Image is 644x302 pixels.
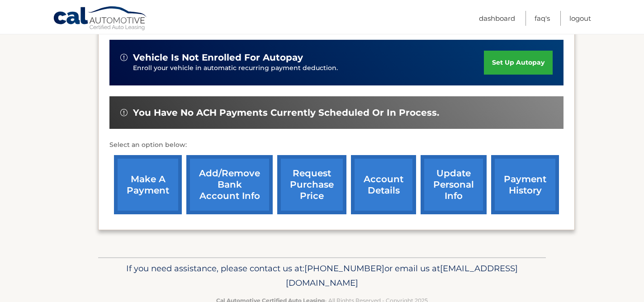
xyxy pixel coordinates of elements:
a: FAQ's [535,11,550,26]
a: make a payment [114,155,182,214]
img: alert-white.svg [120,54,128,61]
a: Dashboard [479,11,515,26]
a: update personal info [421,155,487,214]
p: Enroll your vehicle in automatic recurring payment deduction. [133,63,484,73]
a: account details [351,155,416,214]
a: Add/Remove bank account info [186,155,273,214]
span: vehicle is not enrolled for autopay [133,52,303,63]
p: Select an option below: [109,140,563,151]
a: request purchase price [277,155,346,214]
span: You have no ACH payments currently scheduled or in process. [133,107,439,118]
p: If you need assistance, please contact us at: or email us at [104,261,540,290]
a: Logout [569,11,591,26]
a: set up autopay [484,51,553,75]
a: payment history [491,155,559,214]
img: alert-white.svg [120,109,128,116]
span: [EMAIL_ADDRESS][DOMAIN_NAME] [286,263,518,288]
span: [PHONE_NUMBER] [304,263,384,274]
a: Cal Automotive [53,6,148,32]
